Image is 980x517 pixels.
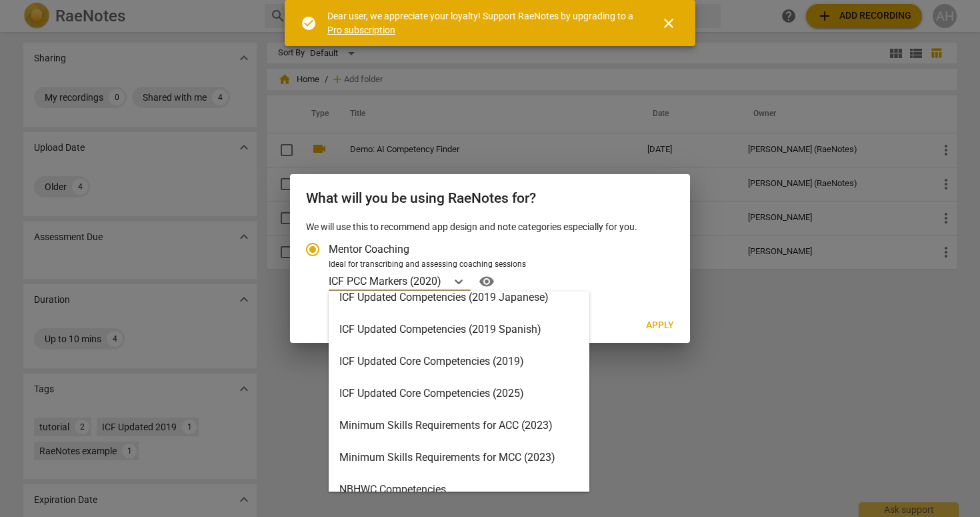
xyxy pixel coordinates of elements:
[646,319,674,332] span: Apply
[329,346,589,378] div: ICF Updated Core Competencies (2019)
[661,15,677,31] span: close
[329,378,589,410] div: ICF Updated Core Competencies (2025)
[443,275,445,288] input: Ideal for transcribing and assessing coaching sessionsICF PCC Markers (2020)Help
[476,274,497,290] span: visibility
[329,314,589,346] div: ICF Updated Competencies (2019 Spanish)
[306,220,674,234] p: We will use this to recommend app design and note categories especially for you.
[329,474,589,506] div: NBHWC Competencies
[653,7,685,39] button: Close
[635,314,685,338] button: Apply
[306,190,674,207] h2: What will you be using RaeNotes for?
[329,442,589,474] div: Minimum Skills Requirements for MCC (2023)
[476,271,497,292] button: Help
[306,233,674,292] div: Account type
[329,410,589,442] div: Minimum Skills Requirements for ACC (2023)
[329,241,409,257] span: Mentor Coaching
[327,9,637,37] div: Dear user, we appreciate your loyalty! Support RaeNotes by upgrading to a
[471,271,497,292] a: Help
[329,282,589,314] div: ICF Updated Competencies (2019 Japanese)
[329,259,670,271] div: Ideal for transcribing and assessing coaching sessions
[329,274,441,289] p: ICF PCC Markers (2020)
[327,25,395,35] a: Pro subscription
[301,15,317,31] span: check_circle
